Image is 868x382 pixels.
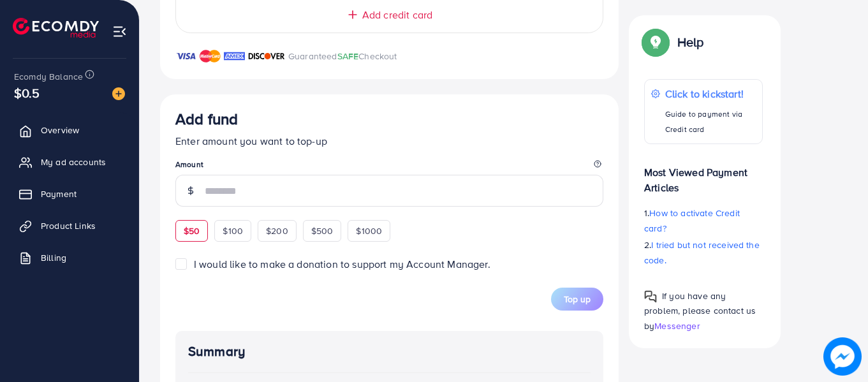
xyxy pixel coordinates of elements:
[356,224,382,237] span: $1000
[14,84,40,102] span: $0.5
[644,31,667,54] img: Popup guide
[112,24,127,39] img: menu
[665,86,756,101] p: Click to kickstart!
[362,8,432,22] span: Add credit card
[14,70,83,83] span: Ecomdy Balance
[10,213,129,239] a: Product Links
[248,48,285,64] img: brand
[41,156,106,168] span: My ad accounts
[564,293,591,305] span: Top up
[41,187,77,200] span: Payment
[184,224,200,237] span: $50
[644,154,763,195] p: Most Viewed Payment Articles
[644,205,763,236] p: 1.
[175,110,238,128] h3: Add fund
[13,18,99,38] img: logo
[194,257,490,271] span: I would like to make a donation to support my Account Manager.
[677,34,704,50] p: Help
[10,245,129,270] a: Billing
[188,344,591,360] h4: Summary
[337,50,359,62] span: SAFE
[10,149,129,175] a: My ad accounts
[644,290,657,303] img: Popup guide
[41,251,66,264] span: Billing
[112,87,125,100] img: image
[823,337,862,376] img: image
[10,117,129,143] a: Overview
[41,219,96,232] span: Product Links
[644,290,756,332] span: If you have any problem, please contact us by
[644,239,760,267] span: I tried but not received the code.
[223,224,243,237] span: $100
[551,288,603,311] button: Top up
[311,224,334,237] span: $500
[266,224,288,237] span: $200
[288,48,397,64] p: Guaranteed Checkout
[665,107,756,137] p: Guide to payment via Credit card
[175,133,603,149] p: Enter amount you want to top-up
[644,237,763,268] p: 2.
[41,124,79,136] span: Overview
[10,181,129,207] a: Payment
[224,48,245,64] img: brand
[654,319,700,332] span: Messenger
[175,159,603,175] legend: Amount
[175,48,196,64] img: brand
[644,207,740,235] span: How to activate Credit card?
[200,48,221,64] img: brand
